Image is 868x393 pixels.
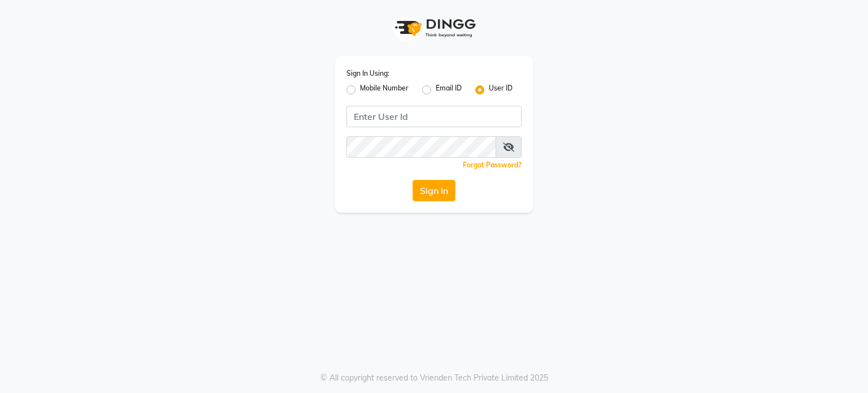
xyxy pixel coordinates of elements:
[389,11,479,45] img: logo1.svg
[436,83,462,97] label: Email ID
[463,161,522,169] a: Forgot Password?
[489,83,513,97] label: User ID
[413,180,455,201] button: Sign In
[346,106,522,127] input: Username
[346,68,389,79] label: Sign In Using:
[346,136,496,158] input: Username
[360,83,409,97] label: Mobile Number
